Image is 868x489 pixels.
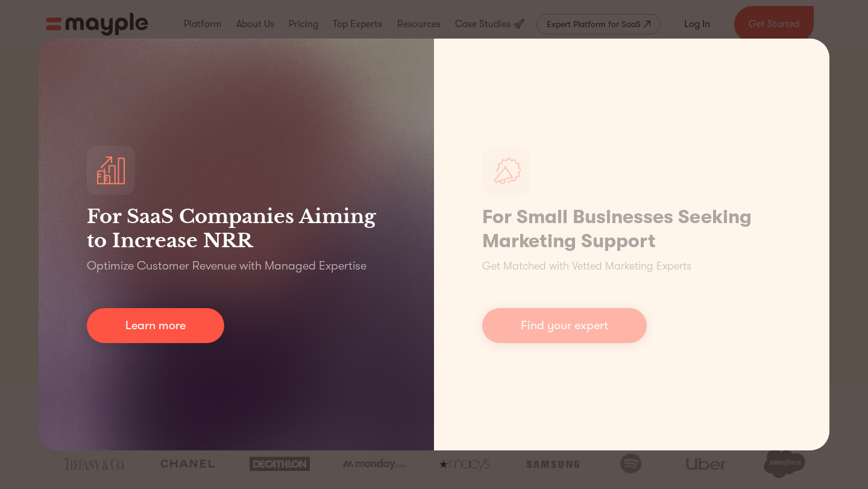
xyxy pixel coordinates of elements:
a: Find your expert [482,308,647,343]
a: Learn more [87,308,224,343]
p: Get Matched with Vetted Marketing Experts [482,258,691,274]
h3: For SaaS Companies Aiming to Increase NRR [87,204,386,253]
p: Optimize Customer Revenue with Managed Expertise [87,257,366,274]
h1: For Small Businesses Seeking Marketing Support [482,205,781,253]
